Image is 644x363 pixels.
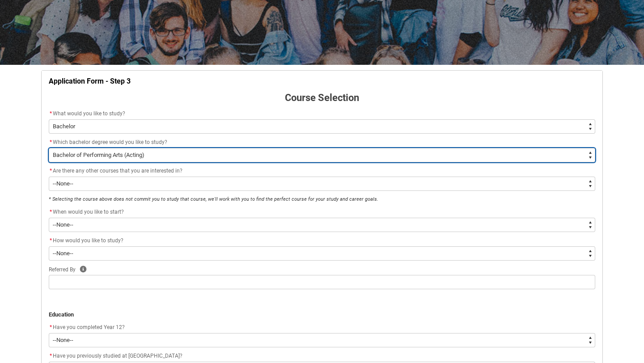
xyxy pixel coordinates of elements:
[50,353,52,359] abbr: required
[49,311,74,318] strong: Education
[49,77,131,85] strong: Application Form - Step 3
[53,110,125,117] span: What would you like to study?
[53,324,125,330] span: Have you completed Year 12?
[53,168,182,174] span: Are there any other courses that you are interested in?
[49,196,378,202] em: * Selecting the course above does not commit you to study that course, we'll work with you to fin...
[49,266,76,273] span: Referred By
[50,168,52,174] abbr: required
[50,237,52,244] abbr: required
[50,139,52,145] abbr: required
[50,324,52,330] abbr: required
[53,139,167,145] span: Which bachelor degree would you like to study?
[53,237,123,244] span: How would you like to study?
[50,209,52,215] abbr: required
[285,92,359,103] strong: Course Selection
[53,209,124,215] span: When would you like to start?
[53,353,182,359] span: Have you previously studied at [GEOGRAPHIC_DATA]?
[50,110,52,117] abbr: required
